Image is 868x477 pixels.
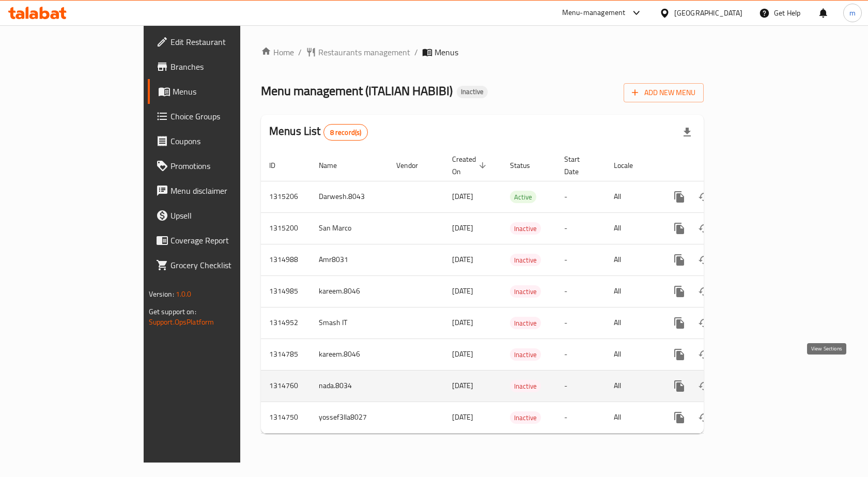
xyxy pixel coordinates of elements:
div: Inactive [457,86,488,98]
td: - [556,307,606,338]
span: ID [269,159,289,172]
button: Change Status [692,279,717,304]
span: Status [510,159,544,172]
span: Choice Groups [171,110,281,122]
div: Inactive [510,222,541,235]
td: yossef3lla8027 [311,402,388,433]
span: Inactive [510,349,541,361]
span: Menu disclaimer [171,184,281,197]
td: All [606,212,659,244]
button: more [667,342,692,367]
button: more [667,279,692,304]
span: Edit Restaurant [171,36,281,48]
a: Coverage Report [148,228,289,253]
span: [DATE] [452,253,473,266]
span: Add New Menu [632,86,695,99]
span: Menus [173,85,281,98]
span: Created On [452,153,489,178]
div: Menu-management [562,7,626,19]
span: Locale [614,159,646,172]
span: Vendor [396,159,431,172]
td: - [556,181,606,212]
td: nada.8034 [311,370,388,402]
td: Amr8031 [311,244,388,275]
span: Inactive [510,380,541,392]
span: 1.0.0 [176,287,192,301]
span: Coupons [171,135,281,147]
span: Grocery Checklist [171,259,281,271]
button: Change Status [692,216,717,241]
a: Upsell [148,203,289,228]
td: - [556,275,606,307]
button: more [667,374,692,398]
span: [DATE] [452,410,473,424]
td: kareem.8046 [311,275,388,307]
div: Export file [675,120,700,145]
span: Upsell [171,209,281,222]
span: Promotions [171,160,281,172]
nav: breadcrumb [261,46,704,58]
a: Choice Groups [148,104,289,129]
td: kareem.8046 [311,338,388,370]
span: m [849,7,856,19]
span: Inactive [510,286,541,298]
span: Get support on: [149,305,196,318]
td: San Marco [311,212,388,244]
td: All [606,338,659,370]
td: - [556,402,606,433]
div: [GEOGRAPHIC_DATA] [674,7,742,19]
span: 8 record(s) [324,128,368,137]
td: - [556,370,606,402]
button: Change Status [692,405,717,430]
button: more [667,184,692,209]
a: Promotions [148,153,289,178]
button: Change Status [692,342,717,367]
button: more [667,248,692,272]
button: Change Status [692,184,717,209]
li: / [298,46,302,58]
span: Menus [435,46,458,58]
button: Change Status [692,311,717,335]
button: Change Status [692,248,717,272]
span: Coverage Report [171,234,281,247]
td: All [606,402,659,433]
td: Darwesh.8043 [311,181,388,212]
a: Branches [148,54,289,79]
span: [DATE] [452,190,473,203]
table: enhanced table [261,150,774,434]
span: Start Date [564,153,593,178]
span: Inactive [510,412,541,424]
a: Edit Restaurant [148,29,289,54]
span: [DATE] [452,221,473,235]
span: Inactive [510,223,541,235]
h2: Menus List [269,124,368,141]
span: Branches [171,60,281,73]
a: Grocery Checklist [148,253,289,278]
div: Inactive [510,285,541,298]
td: All [606,181,659,212]
button: more [667,311,692,335]
th: Actions [659,150,774,181]
span: [DATE] [452,316,473,329]
a: Menus [148,79,289,104]
button: more [667,216,692,241]
span: Restaurants management [318,46,410,58]
td: - [556,212,606,244]
button: Add New Menu [624,83,704,102]
button: more [667,405,692,430]
td: All [606,275,659,307]
span: Menu management ( ITALIAN HABIBI ) [261,79,453,102]
a: Coupons [148,129,289,153]
span: Inactive [510,254,541,266]
div: Active [510,191,536,203]
span: Version: [149,287,174,301]
td: All [606,370,659,402]
span: Inactive [510,317,541,329]
td: Smash IT [311,307,388,338]
span: [DATE] [452,284,473,298]
td: - [556,244,606,275]
a: Menu disclaimer [148,178,289,203]
div: Inactive [510,317,541,329]
div: Total records count [323,124,368,141]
